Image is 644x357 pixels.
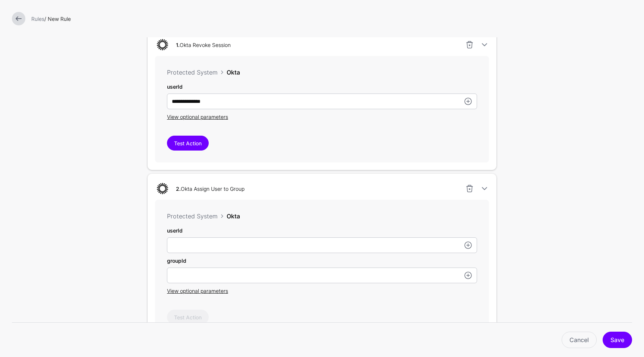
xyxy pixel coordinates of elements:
span: Okta [227,69,240,76]
label: userId [167,227,183,234]
div: / New Rule [28,15,635,23]
label: groupId [167,257,186,265]
span: Protected System [167,69,218,76]
label: userId [167,83,183,91]
img: svg+xml;base64,PHN2ZyB3aWR0aD0iNjQiIGhlaWdodD0iNjQiIHZpZXdCb3g9IjAgMCA2NCA2NCIgZmlsbD0ibm9uZSIgeG... [155,37,170,52]
strong: 2. [176,186,181,192]
div: Okta Assign User to Group [173,185,247,193]
a: Cancel [562,332,597,348]
button: Test Action [167,136,209,151]
span: Okta [227,212,240,220]
img: svg+xml;base64,PHN2ZyB3aWR0aD0iNjQiIGhlaWdodD0iNjQiIHZpZXdCb3g9IjAgMCA2NCA2NCIgZmlsbD0ibm9uZSIgeG... [155,181,170,196]
div: Okta Revoke Session [173,41,234,49]
span: View optional parameters [167,288,228,294]
span: Protected System [167,212,218,220]
button: Save [603,332,632,348]
strong: 1. [176,42,180,48]
a: Rules [31,16,44,22]
span: View optional parameters [167,114,228,120]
